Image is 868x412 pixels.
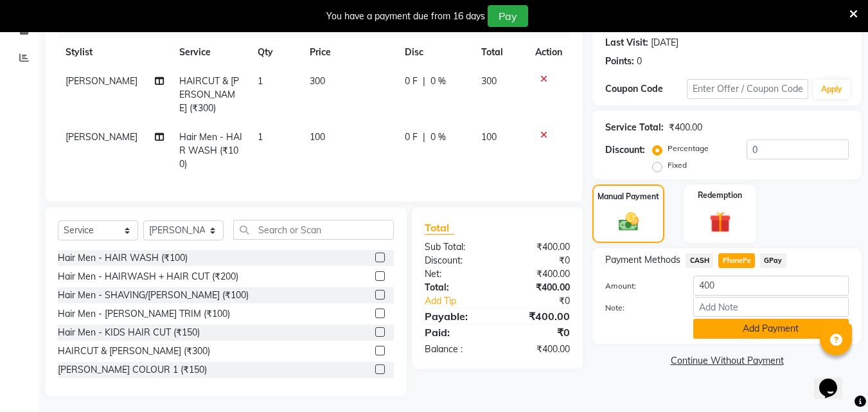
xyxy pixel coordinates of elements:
div: ₹0 [511,294,580,308]
th: Disc [397,38,474,67]
span: 300 [481,75,497,87]
div: Service Total: [605,121,664,134]
th: Action [527,38,570,67]
span: GPay [760,253,786,268]
iframe: chat widget [814,361,855,399]
label: Note: [596,302,683,314]
label: Percentage [668,143,709,154]
th: Total [474,38,528,67]
div: Net: [415,267,497,281]
div: Discount: [605,143,645,157]
span: 0 F [405,75,418,88]
input: Search or Scan [233,220,394,240]
div: Hair Men - KIDS HAIR CUT (₹150) [58,326,200,339]
div: ₹0 [497,254,580,267]
label: Manual Payment [598,191,659,202]
div: Hair Men - SHAVING/[PERSON_NAME] (₹100) [58,289,249,302]
input: Amount [693,276,849,296]
label: Fixed [668,159,687,171]
span: Total [425,221,454,235]
div: Discount: [415,254,497,267]
img: _cash.svg [612,210,645,233]
div: Sub Total: [415,240,497,254]
div: ₹400.00 [497,240,580,254]
button: Apply [813,80,850,99]
th: Price [302,38,397,67]
span: [PERSON_NAME] [66,131,137,143]
span: 100 [481,131,497,143]
span: 100 [310,131,325,143]
label: Amount: [596,280,683,292]
input: Add Note [693,297,849,317]
div: Hair Men - HAIRWASH + HAIR CUT (₹200) [58,270,238,283]
div: Coupon Code [605,82,686,96]
span: 1 [258,131,263,143]
th: Service [172,38,250,67]
label: Redemption [698,190,742,201]
div: Last Visit: [605,36,648,49]
div: Total: [415,281,497,294]
div: Paid: [415,325,497,340]
div: [PERSON_NAME] COLOUR 1 (₹150) [58,363,207,377]
div: HAIRCUT & [PERSON_NAME] (₹300) [58,345,210,358]
span: HAIRCUT & [PERSON_NAME] (₹300) [179,75,239,114]
span: 0 % [430,75,446,88]
span: 0 % [430,130,446,144]
div: Hair Men - HAIR WASH (₹100) [58,251,188,265]
th: Qty [250,38,302,67]
div: Points: [605,55,634,68]
a: Continue Without Payment [595,354,859,368]
span: | [423,75,425,88]
div: ₹0 [497,325,580,340]
input: Enter Offer / Coupon Code [687,79,808,99]
span: 300 [310,75,325,87]
div: ₹400.00 [497,267,580,281]
div: ₹400.00 [669,121,702,134]
a: Add Tip [415,294,511,308]
div: Hair Men - [PERSON_NAME] TRIM (₹100) [58,307,230,321]
div: [DATE] [651,36,678,49]
div: ₹400.00 [497,309,580,324]
span: 1 [258,75,263,87]
button: Add Payment [693,319,849,339]
span: | [423,130,425,144]
span: [PERSON_NAME] [66,75,137,87]
span: CASH [686,253,713,268]
div: Balance : [415,343,497,356]
span: 0 F [405,130,418,144]
span: Payment Methods [605,253,680,267]
span: PhonePe [718,253,755,268]
th: Stylist [58,38,172,67]
div: Payable: [415,309,497,324]
div: You have a payment due from 16 days [326,10,485,23]
div: ₹400.00 [497,343,580,356]
div: ₹400.00 [497,281,580,294]
span: Hair Men - HAIR WASH (₹100) [179,131,242,170]
div: 0 [637,55,642,68]
img: _gift.svg [703,209,738,235]
button: Pay [488,5,528,27]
